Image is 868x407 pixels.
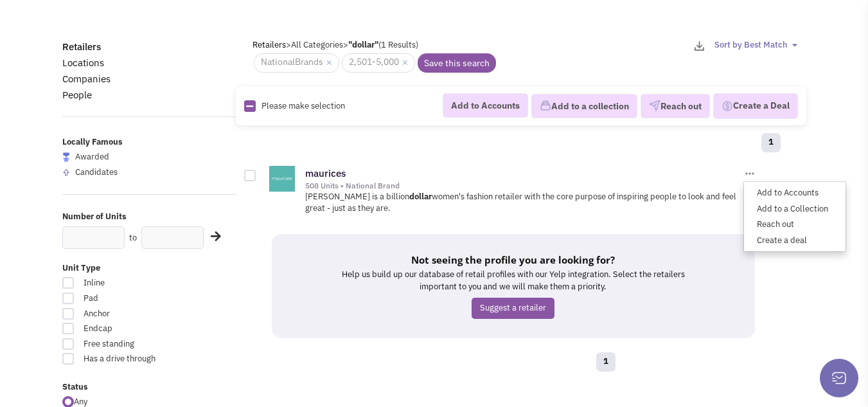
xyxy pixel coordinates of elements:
a: People [62,89,92,101]
span: Awarded [75,151,109,162]
b: "dollar" [348,39,378,50]
a: maurices [305,167,346,179]
a: Companies [62,73,111,85]
label: Number of Units [62,211,236,223]
span: Inline [75,277,182,289]
a: Add to a Collection [744,201,846,217]
a: Retailers [252,39,286,50]
span: 2,501-5,000 [342,53,415,73]
img: locallyfamous-upvote.png [62,168,70,176]
button: Create a Deal [713,93,798,119]
span: > [286,39,291,50]
b: dollar [409,191,432,202]
a: Create a deal [744,233,846,249]
img: Rectangle.png [244,100,256,112]
div: 508 Units • National Brand [305,181,742,191]
img: download-2-24.png [695,41,704,51]
label: Unit Type [62,262,236,275]
span: Has a drive through [75,353,182,365]
button: Reach out [641,94,710,118]
h5: Not seeing the profile you are looking for? [336,253,691,266]
span: Pad [75,293,182,305]
a: Reach out [744,217,846,233]
img: Deal-Dollar.png [722,99,733,113]
span: Endcap [75,323,182,335]
span: Anchor [75,308,182,320]
label: to [129,232,137,244]
p: Help us build up our database of retail profiles with our Yelp integration. Select the retailers ... [336,269,691,293]
a: Locations [62,57,104,69]
a: × [326,57,332,69]
span: > [343,39,348,50]
a: Retailers [62,41,101,53]
a: Suggest a retailer [472,298,554,319]
a: 1 [761,133,781,152]
img: icon-collection-lavender.png [540,100,551,111]
label: Locally Famous [62,136,236,149]
span: All Categories (1 Results) [291,39,418,50]
div: Search Nearby [202,228,219,245]
span: Candidates [75,167,118,177]
span: NationalBrands [254,53,339,73]
button: Add to a collection [531,94,637,118]
p: [PERSON_NAME] is a billion women's fashion retailer with the core purpose of inspiring people to ... [305,191,757,215]
a: Add to Accounts [744,185,846,201]
span: Please make selection [261,100,345,111]
a: 1 [596,352,616,372]
span: Free standing [75,338,182,350]
img: VectorPaper_Plane.png [649,100,660,111]
a: × [402,57,408,69]
a: Save this search [418,53,496,73]
img: locallyfamous-largeicon.png [62,152,70,162]
span: Any [74,396,87,407]
label: Status [62,381,236,393]
button: Add to Accounts [443,93,528,118]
